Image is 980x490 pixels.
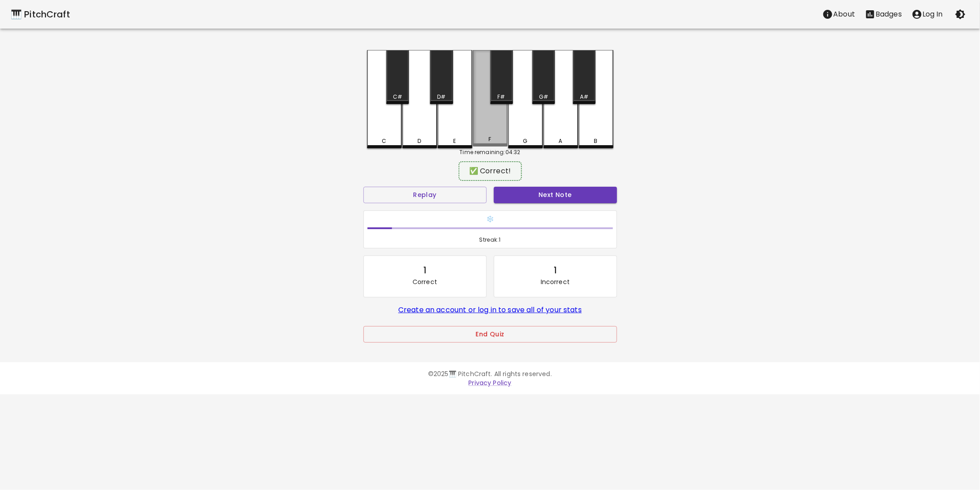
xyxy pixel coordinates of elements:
div: A [559,137,562,145]
div: ✅ Correct! [463,166,517,176]
span: Streak: 1 [367,235,613,244]
div: A# [580,93,588,101]
div: C [382,137,386,145]
div: D [417,137,421,145]
a: 🎹 PitchCraft [11,7,70,21]
div: Time remaining: 04:32 [367,148,613,156]
div: 1 [423,263,426,277]
div: D# [437,93,446,101]
div: F# [497,93,505,101]
p: © 2025 🎹 PitchCraft. All rights reserved. [233,369,747,378]
a: Privacy Policy [468,378,511,387]
p: Log In [922,9,943,20]
div: B [594,137,597,145]
button: Stats [860,5,907,23]
div: F [488,135,491,143]
div: 1 [554,263,557,277]
div: C# [393,93,402,101]
button: End Quiz [363,326,617,343]
p: Incorrect [541,277,570,286]
p: Badges [876,9,902,20]
h6: ❄️ [367,214,613,224]
p: Correct [413,277,437,286]
p: About [833,9,855,20]
div: E [453,137,456,145]
button: Replay [363,187,487,203]
div: G# [539,93,548,101]
button: account of current user [907,5,948,23]
a: Create an account or log in to save all of your stats [398,305,582,315]
button: About [817,5,860,23]
button: Next Note [494,187,617,203]
div: G [523,137,527,145]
